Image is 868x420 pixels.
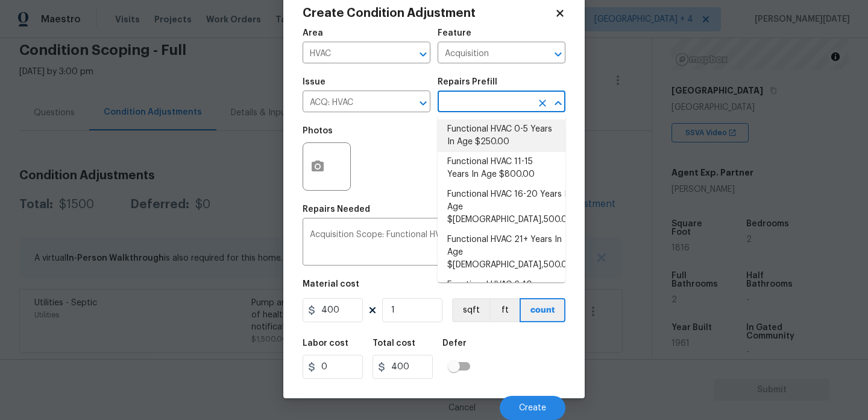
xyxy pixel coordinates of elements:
[415,95,432,112] button: Open
[303,205,370,214] h5: Repairs Needed
[429,396,495,420] button: Cancel
[373,339,415,348] h5: Total cost
[303,7,555,19] h2: Create Condition Adjustment
[310,231,558,256] textarea: Acquisition Scope: Functional HVAC 6-10 years
[550,46,567,63] button: Open
[438,185,565,230] li: Functional HVAC 16-20 Years In Age $[DEMOGRAPHIC_DATA],500.00
[438,78,497,86] h5: Repairs Prefill
[303,78,325,86] h5: Issue
[550,95,567,112] button: Close
[303,280,359,288] h5: Material cost
[519,404,546,413] span: Create
[520,298,565,322] button: count
[448,404,476,413] span: Cancel
[438,29,471,37] h5: Feature
[534,95,551,112] button: Clear
[438,152,565,185] li: Functional HVAC 11-15 Years In Age $800.00
[438,275,565,308] li: Functional HVAC 6-10 Years In Age $400.00
[303,127,333,135] h5: Photos
[303,339,348,348] h5: Labor cost
[500,396,565,420] button: Create
[452,298,489,322] button: sqft
[438,230,565,275] li: Functional HVAC 21+ Years In Age $[DEMOGRAPHIC_DATA],500.00
[489,298,520,322] button: ft
[303,29,323,37] h5: Area
[415,46,432,63] button: Open
[438,119,565,152] li: Functional HVAC 0-5 Years In Age $250.00
[442,339,467,348] h5: Defer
